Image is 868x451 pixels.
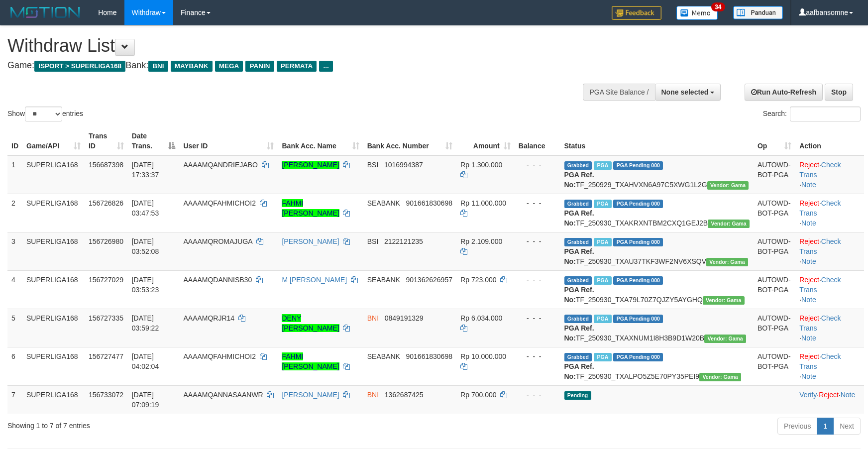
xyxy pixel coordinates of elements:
[179,127,278,155] th: User ID: activate to sort column ascending
[519,313,556,323] div: - - -
[564,353,592,361] span: Grabbed
[754,347,795,385] td: AUTOWD-BOT-PGA
[22,347,85,385] td: SUPERLIGA168
[825,84,853,101] a: Stop
[711,2,725,11] span: 34
[704,335,746,343] span: Vendor URL: https://trx31.1velocity.biz
[282,237,339,245] a: [PERSON_NAME]
[795,194,864,232] td: · ·
[406,352,452,360] span: Copy 901661830698 to clipboard
[661,88,709,96] span: None selected
[89,276,123,284] span: 156727029
[564,324,594,342] b: PGA Ref. No:
[406,276,452,284] span: Copy 901362626957 to clipboard
[460,276,496,284] span: Rp 723.000
[841,391,856,399] a: Note
[132,161,159,179] span: [DATE] 17:33:37
[89,391,123,399] span: 156733072
[22,309,85,347] td: SUPERLIGA168
[7,194,22,232] td: 2
[799,199,841,217] a: Check Trans
[801,181,816,189] a: Note
[128,127,180,155] th: Date Trans.: activate to sort column descending
[183,237,252,245] span: AAAAMQROMAJUGA
[708,220,750,228] span: Vendor URL: https://trx31.1velocity.biz
[89,161,123,169] span: 156687398
[754,309,795,347] td: AUTOWD-BOT-PGA
[519,236,556,246] div: - - -
[460,237,502,245] span: Rp 2.109.000
[22,270,85,309] td: SUPERLIGA168
[367,161,379,169] span: BSI
[754,270,795,309] td: AUTOWD-BOT-PGA
[560,270,754,309] td: TF_250930_TXA79L70Z7QJZY5AYGHQ
[799,199,819,207] a: Reject
[754,155,795,194] td: AUTOWD-BOT-PGA
[7,107,83,121] label: Show entries
[183,352,255,360] span: AAAAMQFAHMICHOI2
[799,237,841,255] a: Check Trans
[613,353,663,361] span: PGA Pending
[22,155,85,194] td: SUPERLIGA168
[183,391,263,399] span: AAAAMQANNASAANWR
[183,161,257,169] span: AAAAMQANDRIEJABO
[132,199,159,217] span: [DATE] 03:47:53
[7,5,83,20] img: MOTION_logo.png
[801,219,816,227] a: Note
[594,276,611,285] span: Marked by aafandaneth
[132,352,159,370] span: [DATE] 04:02:04
[801,257,816,265] a: Note
[7,155,22,194] td: 1
[594,353,611,361] span: Marked by aafandaneth
[613,200,663,208] span: PGA Pending
[676,6,718,20] img: Button%20Memo.svg
[754,232,795,270] td: AUTOWD-BOT-PGA
[519,390,556,400] div: - - -
[385,391,424,399] span: Copy 1362687425 to clipboard
[215,61,243,72] span: MEGA
[7,270,22,309] td: 4
[367,237,379,245] span: BSI
[132,314,159,332] span: [DATE] 03:59:22
[277,61,317,72] span: PERMATA
[817,418,834,435] a: 1
[790,107,861,121] input: Search:
[594,238,611,246] span: Marked by aafromsomean
[564,286,594,304] b: PGA Ref. No:
[613,161,663,170] span: PGA Pending
[613,276,663,285] span: PGA Pending
[384,161,423,169] span: Copy 1016994387 to clipboard
[406,199,452,207] span: Copy 901661830698 to clipboard
[7,36,569,56] h1: Withdraw List
[707,181,749,190] span: Vendor URL: https://trx31.1velocity.biz
[706,258,748,266] span: Vendor URL: https://trx31.1velocity.biz
[363,127,457,155] th: Bank Acc. Number: activate to sort column ascending
[819,391,839,399] a: Reject
[460,161,502,169] span: Rp 1.300.000
[594,161,611,170] span: Marked by aafsoycanthlai
[754,127,795,155] th: Op: activate to sort column ascending
[132,237,159,255] span: [DATE] 03:52:08
[795,309,864,347] td: · ·
[7,309,22,347] td: 5
[583,84,654,101] div: PGA Site Balance /
[564,200,592,208] span: Grabbed
[89,352,123,360] span: 156727477
[519,275,556,285] div: - - -
[384,237,423,245] span: Copy 2122121235 to clipboard
[183,276,252,284] span: AAAAMQDANNISB30
[7,127,22,155] th: ID
[754,194,795,232] td: AUTOWD-BOT-PGA
[833,418,861,435] a: Next
[613,238,663,246] span: PGA Pending
[801,334,816,342] a: Note
[367,352,400,360] span: SEABANK
[799,276,819,284] a: Reject
[564,362,594,380] b: PGA Ref. No:
[655,84,721,101] button: None selected
[699,373,741,381] span: Vendor URL: https://trx31.1velocity.biz
[282,199,339,217] a: FAHMI [PERSON_NAME]
[795,127,864,155] th: Action
[799,161,819,169] a: Reject
[564,209,594,227] b: PGA Ref. No:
